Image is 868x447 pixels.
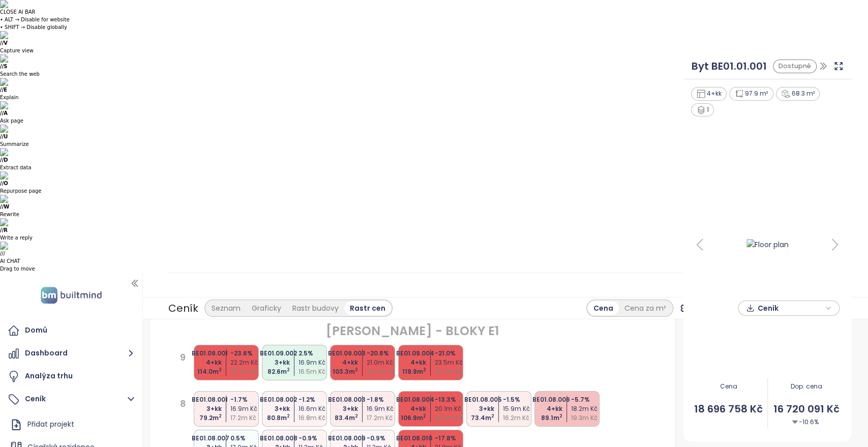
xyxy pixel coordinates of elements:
div: BE01.08.004 [396,395,426,404]
img: Decrease [792,419,798,425]
div: BE01.09.004 [396,349,426,358]
div: 29.7m Kč [435,367,465,376]
div: 19.3m Kč [571,413,601,423]
div: -21.0 % [435,349,465,358]
div: -5.7 % [571,395,601,404]
div: -23.6 % [230,349,260,358]
div: 16.6m Kč [298,404,328,413]
div: BE01.08.003 [328,395,358,404]
div: 106.9 m [396,413,426,423]
div: -1.2 % [298,395,328,404]
div: 26.5m Kč [367,367,397,376]
div: -1.8 % [367,395,397,404]
div: -20.8 % [367,349,397,358]
sup: 2 [287,413,290,419]
div: 17.2m Kč [230,413,260,423]
div: 79.2 m [192,413,222,423]
sup: 2 [219,367,222,373]
div: 16.5m Kč [298,367,328,376]
div: Graficky [246,301,287,315]
div: BE01.08.010 [396,434,426,443]
div: BE01.09.001 [192,349,222,358]
div: -1.7 % [230,395,260,404]
span: 18 696 758 Kč [690,401,767,417]
div: 23.2m Kč [435,413,465,423]
div: 16.8m Kč [298,413,328,423]
div: BE01.08.009 [328,434,358,443]
sup: 2 [355,367,358,373]
div: 9 [180,350,186,375]
div: Rastr cen [344,301,391,315]
div: 17.2m Kč [367,413,397,423]
div: Rastr budovy [287,301,344,315]
div: 83.4 m [328,413,358,423]
div: [PERSON_NAME] - BLOKY E1 [164,321,662,341]
a: Domů [5,320,137,341]
sup: 2 [355,413,358,419]
div: 4+kk [396,358,426,367]
div: -17.8 % [435,434,465,443]
span: Cena [690,382,767,392]
div: 15.9m Kč [503,404,533,413]
div: 4+kk [532,404,562,413]
a: Analýza trhu [5,366,137,386]
span: Ceník [757,301,823,316]
sup: 2 [219,413,222,419]
button: Ceník [5,389,137,409]
div: 0.5 % [230,434,260,443]
div: BE01.08.008 [260,434,290,443]
sup: 2 [423,367,426,373]
div: Cena za m² [619,301,672,315]
div: 22.2m Kč [230,358,260,367]
div: Domů [25,324,47,337]
div: 4+kk [396,404,426,413]
div: -1.5 % [503,395,533,404]
div: -0.9 % [298,434,328,443]
div: 16.2m Kč [503,413,533,423]
div: 16.9m Kč [367,404,397,413]
div: 21.0m Kč [367,358,397,367]
div: 16.9m Kč [230,404,260,413]
div: BE01.09.003 [328,349,358,358]
div: 18.2m Kč [571,404,601,413]
div: 4+kk [192,358,222,367]
div: 4+kk [328,358,358,367]
div: 3+kk [328,404,358,413]
div: -13.3 % [435,395,465,404]
div: Přidat projekt [27,418,74,431]
sup: 2 [287,367,290,373]
span: Dop. cena [768,382,845,392]
div: 80.8 m [260,413,290,423]
div: BE01.08.005 [464,395,494,404]
div: 103.3 m [328,367,358,376]
div: Seznam [206,301,246,315]
sup: 2 [559,413,562,419]
div: Přidat projekt [8,414,135,435]
div: 3+kk [260,358,290,367]
div: 2.5 % [298,349,328,358]
div: 3+kk [260,404,290,413]
div: BE01.09.002 [260,349,290,358]
img: logo [38,285,105,306]
div: -0.9 % [367,434,397,443]
sup: 2 [491,413,494,419]
div: 89.1 m [532,413,562,423]
div: 114.0 m [192,367,222,376]
button: Dashboard [5,343,137,364]
div: 29.1m Kč [230,367,260,376]
div: Cena [588,301,619,315]
div: 23.5m Kč [435,358,465,367]
div: Ceník [168,299,198,317]
div: 3+kk [192,404,222,413]
sup: 2 [423,413,426,419]
div: BE01.08.002 [260,395,290,404]
span: -10.6% [792,418,819,427]
span: 16 720 091 Kč [768,401,845,417]
div: 119.9 m [396,367,426,376]
div: 73.4 m [464,413,494,423]
div: Analýza trhu [25,370,73,382]
div: 82.6 m [260,367,290,376]
div: button [743,301,834,316]
div: 16.9m Kč [298,358,328,367]
div: BE01.08.001 [192,395,222,404]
